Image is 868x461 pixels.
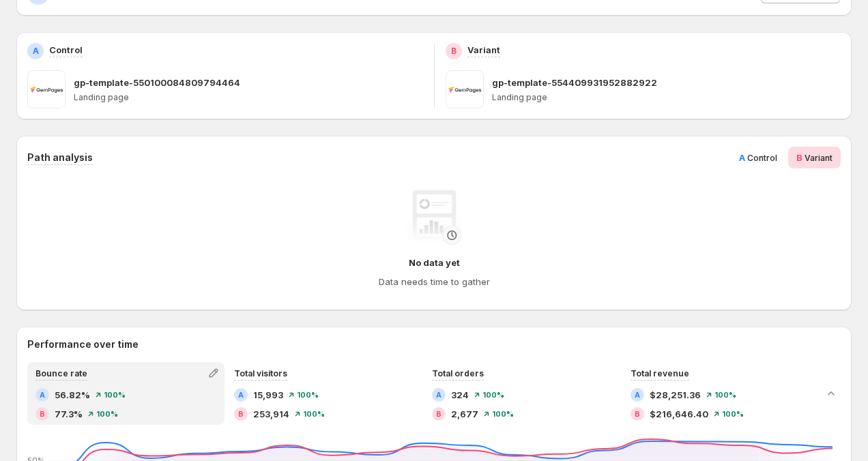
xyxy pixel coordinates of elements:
p: gp-template-550100084809794464 [74,76,240,89]
p: Landing page [492,92,841,103]
span: 100% [482,391,504,399]
h4: No data yet [409,256,460,269]
span: 100% [297,391,319,399]
span: 56.82% [55,388,90,402]
h2: B [40,410,45,418]
h2: B [451,46,457,57]
span: 100% [714,391,736,399]
span: Total orders [432,368,484,378]
h4: Data needs time to gather [379,275,490,288]
h2: A [238,391,244,399]
span: Variant [805,153,833,163]
h2: A [40,391,45,399]
span: Bounce rate [35,368,87,378]
span: Total revenue [631,368,689,378]
span: 100% [492,410,514,418]
span: 100% [96,410,118,418]
p: Variant [467,43,500,57]
p: Landing page [74,92,423,103]
span: 100% [303,410,325,418]
span: 253,914 [253,407,289,421]
span: Control [747,153,777,163]
span: Total visitors [234,368,287,378]
h2: B [238,410,244,418]
h2: Performance over time [27,338,841,351]
img: gp-template-554409931952882922 [446,70,484,108]
span: B [796,152,802,163]
span: 15,993 [253,388,283,402]
button: Collapse chart [822,384,841,403]
span: A [739,152,745,163]
img: gp-template-550100084809794464 [27,70,66,108]
h2: A [33,46,39,57]
h2: B [635,410,640,418]
img: No data yet [407,190,461,245]
h2: A [436,391,442,399]
span: 77.3% [55,407,83,421]
span: 324 [451,388,469,402]
h2: A [635,391,640,399]
span: 2,677 [451,407,478,421]
p: Control [49,43,83,57]
span: 100% [722,410,744,418]
h3: Path analysis [27,151,93,164]
span: $216,646.40 [650,407,708,421]
p: gp-template-554409931952882922 [492,76,657,89]
span: 100% [104,391,126,399]
h2: B [436,410,442,418]
span: $28,251.36 [650,388,701,402]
